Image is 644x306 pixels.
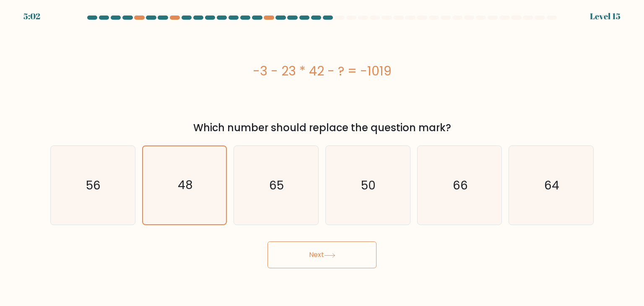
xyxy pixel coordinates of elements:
div: -3 - 23 * 42 - ? = -1019 [50,62,594,80]
div: Which number should replace the question mark? [55,120,589,135]
text: 65 [270,177,284,194]
text: 66 [453,177,468,194]
text: 64 [544,177,559,194]
div: Level 15 [590,10,621,23]
text: 50 [361,177,376,194]
text: 56 [86,177,101,194]
button: Next [267,241,377,268]
div: 5:02 [23,10,40,23]
text: 48 [178,177,193,194]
